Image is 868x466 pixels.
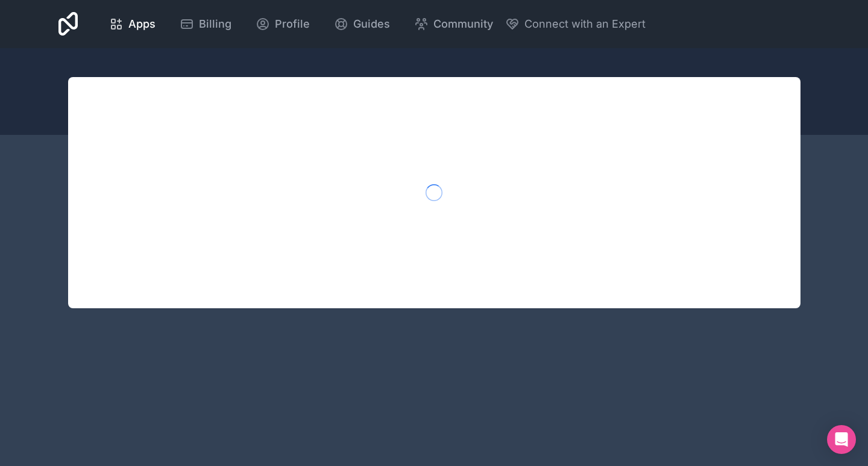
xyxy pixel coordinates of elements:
[246,11,319,37] a: Profile
[404,11,503,37] a: Community
[275,16,310,33] span: Profile
[505,16,646,33] button: Connect with an Expert
[199,16,231,33] span: Billing
[827,425,856,454] div: Open Intercom Messenger
[99,11,165,37] a: Apps
[524,16,646,33] span: Connect with an Expert
[324,11,400,37] a: Guides
[170,11,241,37] a: Billing
[433,16,493,33] span: Community
[353,16,390,33] span: Guides
[128,16,156,33] span: Apps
